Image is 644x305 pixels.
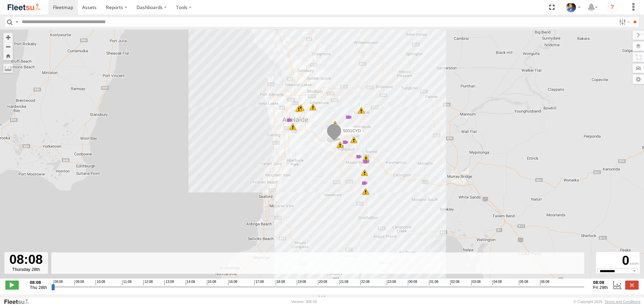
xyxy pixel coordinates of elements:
[540,280,549,285] span: 06:08
[471,280,481,285] span: 03:08
[429,280,438,285] span: 01:08
[593,285,608,290] span: Fri 29th Aug 2025
[519,280,528,285] span: 05:08
[3,42,13,51] button: Zoom out
[164,280,174,285] span: 13:08
[186,280,195,285] span: 14:08
[563,2,583,12] div: Matt Draper
[387,280,396,285] span: 23:08
[276,280,285,285] span: 18:08
[492,280,502,285] span: 04:08
[358,107,365,114] div: 8
[625,281,639,289] label: Close
[30,285,47,290] span: Thu 28th Aug 2025
[254,280,264,285] span: 17:08
[7,3,42,12] img: fleetsu-logo-horizontal.svg
[593,280,608,285] strong: 08:08
[297,280,306,285] span: 19:08
[318,280,327,285] span: 20:08
[607,2,618,13] i: ?
[450,280,460,285] span: 02:08
[122,280,131,285] span: 11:08
[291,300,317,304] div: Version: 306.00
[343,128,361,133] span: S031CYD
[228,280,237,285] span: 16:08
[289,124,296,130] div: 6
[3,51,13,60] button: Zoom Home
[597,253,639,268] div: 0
[3,64,13,73] label: Measure
[360,280,370,285] span: 22:08
[574,300,640,304] div: © Copyright 2025 -
[5,281,19,289] label: Play/Stop
[3,33,13,42] button: Zoom in
[339,280,348,285] span: 21:08
[207,280,216,285] span: 15:08
[408,280,417,285] span: 00:08
[4,298,35,305] a: Visit our Website
[605,300,640,304] a: Terms and Conditions
[616,17,631,27] label: Search Filter Options
[286,117,293,124] div: 7
[363,155,369,162] div: 5
[74,280,84,285] span: 09:08
[361,180,368,186] div: 5
[53,280,63,285] span: 08:08
[30,280,47,285] strong: 08:08
[633,75,644,84] label: Map Settings
[96,280,105,285] span: 10:08
[332,121,338,128] div: 5
[14,17,19,27] label: Search Query
[143,280,153,285] span: 12:08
